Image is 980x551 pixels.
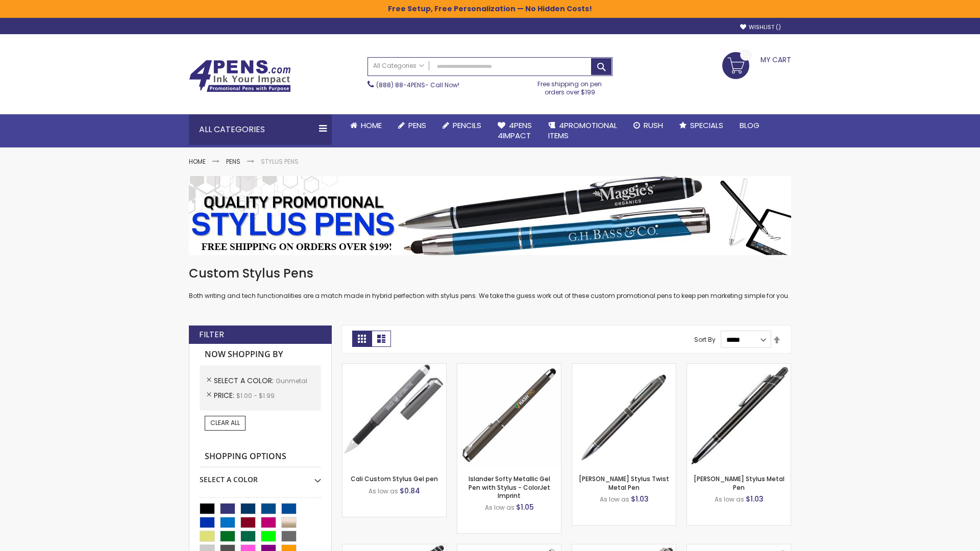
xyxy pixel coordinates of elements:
[498,120,532,141] span: 4Pens 4impact
[189,157,206,166] a: Home
[687,364,791,467] img: Olson Stylus Metal Pen-Gunmetal
[361,120,382,131] span: Home
[485,503,514,512] span: As low as
[694,335,716,344] label: Sort By
[261,157,299,166] strong: Stylus Pens
[453,120,481,131] span: Pencils
[548,120,617,141] span: 4PROMOTIONAL ITEMS
[746,494,764,504] span: $1.03
[199,329,224,340] strong: Filter
[690,120,723,131] span: Specials
[687,363,791,372] a: Olson Stylus Metal Pen-Gunmetal
[731,114,768,137] a: Blog
[369,487,398,495] span: As low as
[671,114,731,137] a: Specials
[600,495,629,504] span: As low as
[572,363,676,372] a: Colter Stylus Twist Metal Pen-Gunmetal
[527,76,613,96] div: Free shipping on pen orders over $199
[457,363,561,372] a: Islander Softy Metallic Gel Pen with Stylus - ColorJet Imprint-Gunmetal
[189,265,791,282] h1: Custom Stylus Pens
[214,375,276,386] span: Select A Color
[376,81,425,89] a: (888) 88-4PENS
[342,114,390,137] a: Home
[625,114,671,137] a: Rush
[189,114,332,145] div: All Categories
[189,176,791,255] img: Stylus Pens
[740,120,759,131] span: Blog
[579,474,669,491] a: [PERSON_NAME] Stylus Twist Metal Pen
[390,114,434,137] a: Pens
[408,120,426,131] span: Pens
[352,331,372,347] strong: Grid
[189,60,291,92] img: 4Pens Custom Pens and Promotional Products
[214,390,236,400] span: Price
[740,23,781,31] a: Wishlist
[540,114,625,147] a: 4PROMOTIONALITEMS
[434,114,489,137] a: Pencils
[631,494,649,504] span: $1.03
[694,474,785,491] a: [PERSON_NAME] Stylus Metal Pen
[236,391,275,400] span: $1.00 - $1.99
[200,446,321,468] strong: Shopping Options
[368,58,429,74] a: All Categories
[457,364,561,467] img: Islander Softy Metallic Gel Pen with Stylus - ColorJet Imprint-Gunmetal
[376,81,459,89] span: - Call Now!
[342,363,446,372] a: Cali Custom Stylus Gel pen-Gunmetal
[516,502,534,512] span: $1.05
[644,120,663,131] span: Rush
[205,416,246,430] a: Clear All
[226,157,240,166] a: Pens
[373,62,424,70] span: All Categories
[276,377,307,385] span: Gunmetal
[400,486,420,496] span: $0.84
[200,467,321,485] div: Select A Color
[572,364,676,467] img: Colter Stylus Twist Metal Pen-Gunmetal
[189,265,791,300] div: Both writing and tech functionalities are a match made in hybrid perfection with stylus pens. We ...
[715,495,744,504] span: As low as
[210,418,240,427] span: Clear All
[342,364,446,467] img: Cali Custom Stylus Gel pen-Gunmetal
[469,474,550,499] a: Islander Softy Metallic Gel Pen with Stylus - ColorJet Imprint
[200,344,321,365] strong: Now Shopping by
[489,114,540,147] a: 4Pens4impact
[351,474,438,483] a: Cali Custom Stylus Gel pen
